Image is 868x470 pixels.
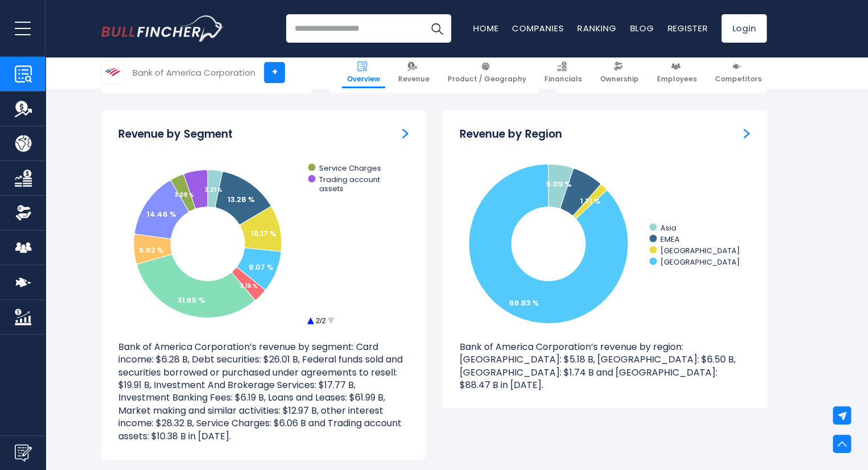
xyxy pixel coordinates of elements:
[175,190,194,199] tspan: 3.09 %
[101,15,224,42] img: Bullfincher logo
[443,57,531,88] a: Product / Geography
[147,208,176,219] tspan: 14.46 %
[473,22,498,34] a: Home
[319,162,381,173] text: Service Charges
[133,66,255,79] div: Bank of America Corporation
[710,57,767,88] a: Competitors
[342,57,385,88] a: Overview
[393,57,435,88] a: Revenue
[652,57,702,88] a: Employees
[546,178,572,189] text: 5.09 %
[177,294,205,305] tspan: 31.65 %
[660,245,740,255] text: [GEOGRAPHIC_DATA]
[667,22,708,34] a: Register
[577,22,616,34] a: Ranking
[101,15,224,42] a: Go to homepage
[118,340,408,442] p: Bank of America Corporation’s revenue by segment: Card income: $6.28 B, Debt securities: $26.01 B...
[512,22,564,34] a: Companies
[251,228,276,238] tspan: 10.17 %
[347,75,380,84] span: Overview
[240,281,258,290] tspan: 3.16 %
[398,75,429,84] span: Revenue
[205,185,222,193] tspan: 3.21 %
[630,22,654,34] a: Blog
[15,204,32,221] img: Ownership
[600,75,639,84] span: Ownership
[544,75,582,84] span: Financials
[118,127,233,141] h3: Revenue by Segment
[139,244,164,255] tspan: 6.62 %
[660,222,676,233] text: Asia
[715,75,762,84] span: Competitors
[657,75,697,84] span: Employees
[509,297,539,308] text: 86.83 %
[580,195,601,206] text: 1.71 %
[743,127,750,139] a: Revenue by Region
[660,233,680,244] text: EMEA
[460,340,750,391] p: Bank of America Corporation’s revenue by region: [GEOGRAPHIC_DATA]: $5.18 B, [GEOGRAPHIC_DATA]: $...
[595,57,644,88] a: Ownership
[319,174,380,193] text: Trading account assets
[423,14,451,43] button: Search
[460,127,562,141] h3: Revenue by Region
[264,62,285,83] a: +
[448,75,526,84] span: Product / Geography
[316,316,326,324] text: 2/2
[660,256,740,267] text: [GEOGRAPHIC_DATA]
[721,14,767,43] a: Login
[249,261,274,272] tspan: 9.07 %
[402,127,408,139] a: Revenue by Segment
[228,193,255,204] tspan: 13.28 %
[539,57,587,88] a: Financials
[102,61,123,83] img: BAC logo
